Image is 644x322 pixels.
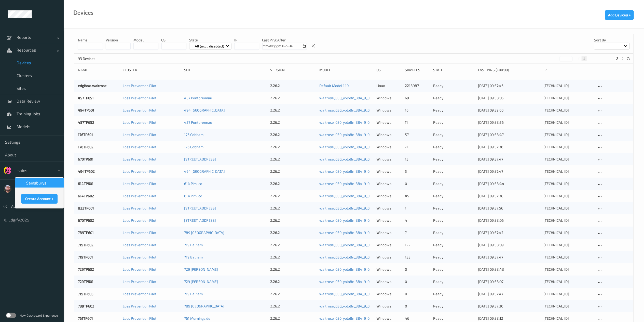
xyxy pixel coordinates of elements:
div: 1 [405,206,430,211]
p: version [106,38,131,43]
a: 789 [GEOGRAPHIC_DATA] [184,230,224,235]
a: [STREET_ADDRESS] [184,218,216,222]
a: 176 Cobham [184,145,203,149]
p: windows [377,316,401,321]
a: Default Model 1.10 [319,83,349,88]
a: 719 Balham [184,255,203,259]
p: windows [377,242,401,247]
p: ready [433,279,474,284]
a: 719 Balham [184,292,203,296]
a: 614 Pimlico [184,181,202,186]
div: 2.26.2 [270,316,316,321]
div: 15 [405,157,430,162]
a: waitrose_030_yolo8n_384_9_07_25 [319,96,377,100]
div: 2.26.2 [270,218,316,223]
div: -1 [405,144,430,150]
div: 0 [405,279,430,284]
div: 0 [405,291,430,296]
p: OS [161,38,186,43]
a: 761 Morningside [184,316,210,320]
a: Loss Prevention Pilot [123,243,156,247]
a: 833TP601 [78,206,94,210]
div: 2.26.2 [270,132,316,137]
div: [TECHNICAL_ID] [544,267,593,272]
a: waitrose_030_yolo8n_384_9_07_25 [319,292,377,296]
div: Name [78,67,119,72]
div: [TECHNICAL_ID] [544,291,593,296]
div: [DATE] 09:37:46 [478,83,540,88]
div: Cluster [123,67,181,72]
a: waitrose_030_yolo8n_384_9_07_25 [319,169,377,174]
p: ready [433,218,474,223]
a: waitrose_030_yolo8n_384_9_07_25 [319,218,377,222]
p: model [133,38,158,43]
div: [TECHNICAL_ID] [544,144,593,150]
a: Loss Prevention Pilot [123,169,156,174]
p: ready [433,193,474,199]
a: 789TP601 [78,230,94,235]
div: 2.26.2 [270,169,316,174]
div: 2.26.2 [270,193,316,199]
a: 719 Balham [184,243,203,247]
a: 719TP603 [78,292,93,296]
p: ready [433,255,474,260]
div: 2.26.2 [270,279,316,284]
p: windows [377,193,401,199]
a: 719TP602 [78,243,93,247]
div: 2.26.2 [270,181,316,186]
div: [TECHNICAL_ID] [544,169,593,174]
a: 729 [PERSON_NAME] [184,267,218,271]
p: Name [78,38,103,43]
a: 176TP602 [78,145,93,149]
div: 2.26.2 [270,157,316,162]
div: 2.26.2 [270,255,316,260]
p: ready [433,267,474,272]
a: 494TP601 [78,108,94,112]
div: [DATE] 09:39:00 [478,108,540,113]
div: 46 [405,316,430,321]
div: 16 [405,108,430,113]
div: 2.26.2 [270,304,316,309]
a: [STREET_ADDRESS] [184,206,216,210]
a: 176 Cobham [184,132,203,137]
div: OS [377,67,401,72]
div: [DATE] 09:37:56 [478,206,540,211]
div: [DATE] 09:37:47 [478,291,540,296]
a: 789TP602 [78,304,94,308]
a: 729 [PERSON_NAME] [184,279,218,284]
div: [DATE] 09:38:56 [478,120,540,125]
div: [DATE] 09:37:47 [478,169,540,174]
div: ip [544,67,593,72]
div: [DATE] 09:37:36 [478,144,540,150]
p: ready [433,144,474,150]
div: 2.26.2 [270,242,316,247]
div: [DATE] 09:37:38 [478,193,540,199]
p: windows [377,218,401,223]
div: Samples [405,67,430,72]
a: Loss Prevention Pilot [123,108,156,112]
button: 2 [615,56,620,61]
a: Loss Prevention Pilot [123,96,156,100]
div: 2.26.2 [270,267,316,272]
a: Loss Prevention Pilot [123,218,156,222]
a: Loss Prevention Pilot [123,279,156,284]
div: [TECHNICAL_ID] [544,193,593,199]
div: [TECHNICAL_ID] [544,304,593,309]
a: Loss Prevention Pilot [123,83,156,88]
div: [DATE] 09:38:05 [478,95,540,101]
a: 614 Pimlico [184,194,202,198]
div: 0 [405,181,430,186]
a: Loss Prevention Pilot [123,267,156,271]
div: Devices [73,10,93,15]
p: ready [433,316,474,321]
div: Site [184,67,267,72]
a: waitrose_030_yolo8n_384_9_07_25 [319,181,377,186]
div: [TECHNICAL_ID] [544,132,593,137]
div: [TECHNICAL_ID] [544,279,593,284]
a: 670TP601 [78,157,93,161]
a: waitrose_030_yolo8n_384_9_07_25 [319,304,377,308]
a: 729TP601 [78,279,93,284]
p: ready [433,132,474,137]
div: [DATE] 09:37:30 [478,304,540,309]
a: Loss Prevention Pilot [123,206,156,210]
